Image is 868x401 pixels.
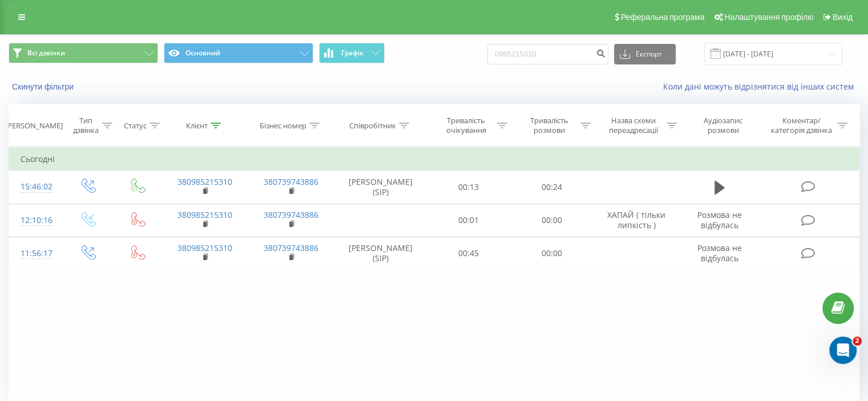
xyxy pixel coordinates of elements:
[72,116,99,135] div: Тип дзвінка
[164,43,313,63] button: Основний
[27,48,65,58] span: Всі дзвінки
[697,209,742,230] span: Розмова не відбулась
[427,171,510,204] td: 00:13
[690,116,757,135] div: Аудіозапис розмови
[510,237,593,270] td: 00:00
[833,13,853,22] span: Вихід
[341,49,364,57] span: Графік
[768,116,834,135] div: Коментар/категорія дзвінка
[319,43,385,63] button: Графік
[510,171,593,204] td: 00:24
[724,13,813,22] span: Налаштування профілю
[593,204,679,237] td: ХАПАЙ ( тільки липкість )
[334,237,427,270] td: [PERSON_NAME] (SIP)
[5,121,63,131] div: [PERSON_NAME]
[853,337,862,346] span: 2
[349,121,396,131] div: Співробітник
[186,121,208,131] div: Клієнт
[177,242,232,253] a: 380985215310
[697,242,742,264] span: Розмова не відбулась
[427,237,510,270] td: 00:45
[124,121,147,131] div: Статус
[21,242,51,265] div: 11:56:17
[264,242,318,253] a: 380739743886
[510,204,593,237] td: 00:00
[21,176,51,198] div: 15:46:02
[334,171,427,204] td: [PERSON_NAME] (SIP)
[177,209,232,220] a: 380985215310
[21,209,51,232] div: 12:10:16
[9,82,79,92] button: Скинути фільтри
[487,44,608,64] input: Пошук за номером
[663,81,859,92] a: Коли дані можуть відрізнятися вiд інших систем
[9,43,158,63] button: Всі дзвінки
[9,148,859,171] td: Сьогодні
[520,116,578,135] div: Тривалість розмови
[264,176,318,187] a: 380739743886
[829,337,857,364] iframe: Intercom live chat
[614,44,676,64] button: Експорт
[604,116,664,135] div: Назва схеми переадресації
[438,116,495,135] div: Тривалість очікування
[264,209,318,220] a: 380739743886
[260,121,306,131] div: Бізнес номер
[177,176,232,187] a: 380985215310
[621,13,705,22] span: Реферальна програма
[427,204,510,237] td: 00:01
